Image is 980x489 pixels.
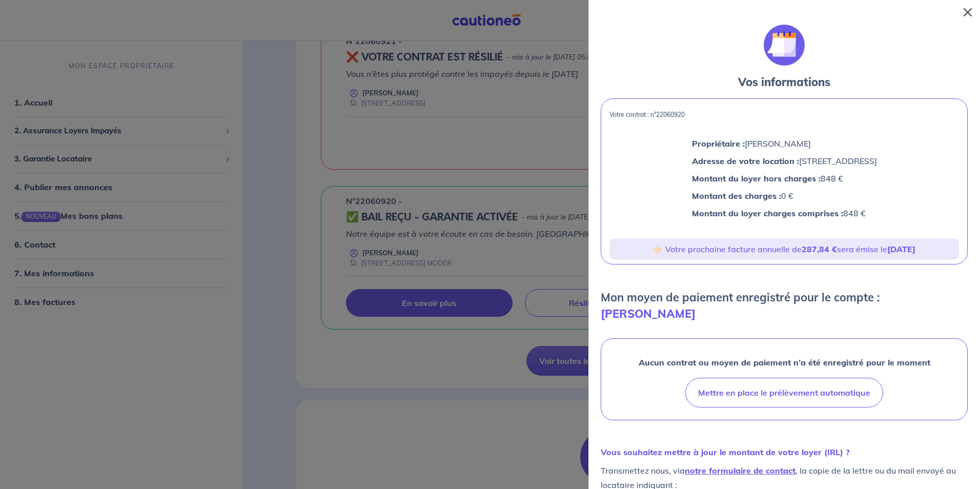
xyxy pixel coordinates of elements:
[639,357,930,368] strong: Aucun contrat ou moyen de paiement n’a été enregistré pour le moment
[685,465,795,476] a: notre formulaire de contact
[692,138,745,149] strong: Propriétaire :
[601,307,696,321] strong: [PERSON_NAME]
[692,207,877,220] p: 848 €
[692,189,877,202] p: 0 €
[692,191,781,201] strong: Montant des charges :
[764,25,805,66] img: illu_calendar.svg
[601,289,968,322] p: Mon moyen de paiement enregistré pour le compte :
[685,378,883,407] button: Mettre en place le prélèvement automatique
[692,137,877,150] p: [PERSON_NAME]
[692,154,877,168] p: [STREET_ADDRESS]
[802,244,837,254] strong: 287,84 €
[738,75,830,89] strong: Vos informations
[887,244,915,254] strong: [DATE]
[692,172,877,185] p: 848 €
[692,173,821,184] strong: Montant du loyer hors charges :
[614,242,955,256] p: 👉🏻 Votre prochaine facture annuelle de sera émise le
[959,4,976,21] button: Close
[692,208,843,218] strong: Montant du loyer charges comprises :
[609,111,959,118] p: Votre contrat : n°22060920
[601,447,850,457] strong: Vous souhaitez mettre à jour le montant de votre loyer (IRL) ?
[692,156,799,166] strong: Adresse de votre location :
